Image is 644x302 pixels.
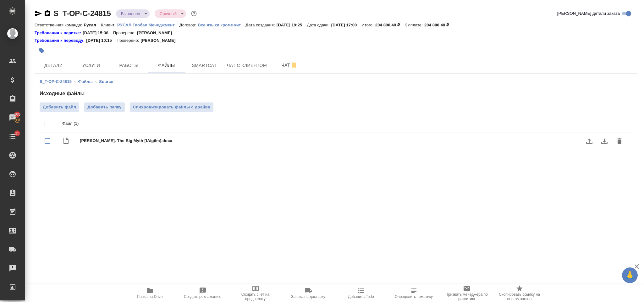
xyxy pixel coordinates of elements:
[140,37,180,44] p: [PERSON_NAME]
[117,23,179,27] p: РУСАЛ Глобал Менеджмент
[40,79,632,85] nav: breadcrumb
[245,23,276,27] p: Дата создания:
[35,30,83,36] div: Нажми, чтобы открыть папку с инструкцией
[35,37,86,44] a: Требования к переводу:
[95,79,96,85] li: ‹
[44,10,51,17] button: Скопировать ссылку
[2,110,24,125] a: 100
[87,104,121,110] span: Добавить папку
[117,22,179,27] a: РУСАЛ Глобал Менеджмент
[99,79,113,84] a: Source
[78,79,93,84] a: Файлы
[130,102,213,112] button: Синхронизировать файлы с драйва
[277,23,307,27] p: [DATE] 19:25
[133,104,210,110] span: Синхронизировать файлы с драйва
[331,23,362,27] p: [DATE] 17:00
[114,62,144,69] span: Работы
[198,23,245,27] p: Все языки кроме кит
[405,23,424,27] p: К оплате:
[53,9,111,18] a: S_T-OP-C-24815
[80,138,617,144] span: [PERSON_NAME]. The Big Myth [fAig6m].docx
[137,30,177,36] p: [PERSON_NAME]
[76,62,106,69] span: Услуги
[35,37,86,44] div: Нажми, чтобы открыть папку с инструкцией
[307,23,331,27] p: Дата сдачи:
[179,23,198,27] p: Договор:
[40,90,632,97] h4: Исходные файлы
[625,269,635,282] span: 🙏
[198,22,245,27] a: Все языки кроме кит
[582,134,597,149] label: uploadFile
[274,61,305,69] span: Чат
[38,62,69,69] span: Детали
[40,102,79,112] label: Добавить файл
[117,37,141,44] p: Проверено:
[35,30,83,36] a: Требования к верстке:
[155,9,186,18] div: Выполнен
[158,11,179,16] button: Срочный
[189,62,219,69] span: Smartcat
[119,11,142,16] button: Выполнен
[11,130,23,136] span: 15
[40,79,72,84] a: S_T-OP-C-24815
[190,9,198,18] button: Доп статусы указывают на важность/срочность заказа
[62,120,627,127] p: Файл (1)
[2,129,24,144] a: 15
[10,111,25,118] span: 100
[35,44,48,58] button: Добавить тэг
[424,23,454,27] p: 204 800,40 ₽
[116,9,150,18] div: Выполнен
[597,134,612,149] button: download
[151,62,182,69] span: Файлы
[375,23,405,27] p: 204 800,40 ₽
[83,30,113,36] p: [DATE] 15:38
[86,37,117,44] p: [DATE] 10:15
[84,102,124,112] button: Добавить папку
[43,104,76,110] span: Добавить файл
[113,30,137,36] p: Проверено:
[101,23,117,27] p: Клиент:
[557,10,620,17] span: [PERSON_NAME] детали заказа
[612,134,627,149] button: delete
[35,10,42,17] button: Скопировать ссылку для ЯМессенджера
[361,23,375,27] p: Итого:
[84,23,101,27] p: Русал
[35,23,84,27] p: Ответственная команда:
[622,267,638,283] button: 🙏
[74,79,75,85] li: ‹
[227,62,267,69] span: Чат с клиентом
